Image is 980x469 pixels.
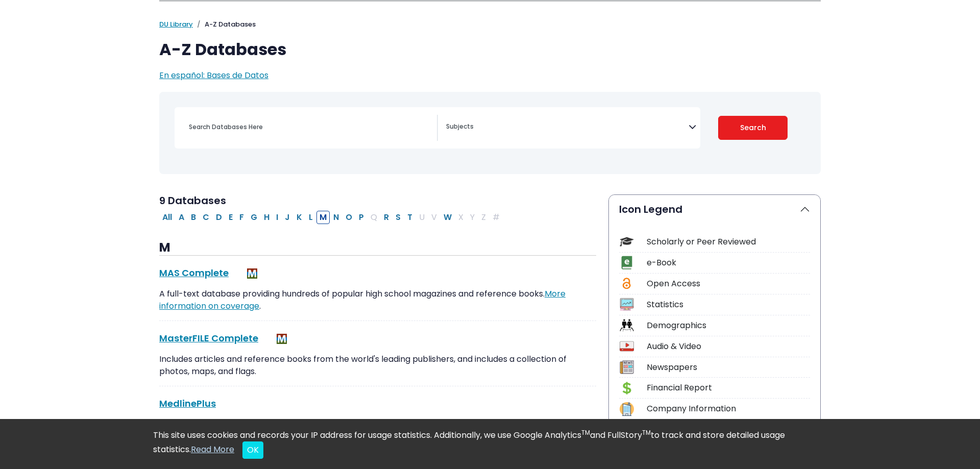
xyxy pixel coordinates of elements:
[393,211,404,224] button: Filter Results S
[316,211,330,224] button: Filter Results M
[306,211,316,224] button: Filter Results L
[330,211,342,224] button: Filter Results N
[620,298,633,311] img: Icon Statistics
[620,277,633,290] img: Icon Open Access
[620,339,633,353] img: Icon Audio & Video
[153,429,827,459] div: This site uses cookies and records your IP address for usage statistics. Additionally, we use Goo...
[620,381,633,395] img: Icon Financial Report
[159,240,596,256] h3: M
[273,211,281,224] button: Filter Results I
[277,334,287,344] img: MeL (Michigan electronic Library)
[183,119,437,134] input: Search database by title or keyword
[242,441,263,459] button: Close
[159,288,566,312] a: More information on coverage
[200,211,212,224] button: Filter Results C
[381,211,392,224] button: Filter Results R
[440,211,455,224] button: Filter Results W
[581,428,590,437] sup: TM
[159,288,596,312] p: A full-text database providing hundreds of popular high school magazines and reference books. .
[247,268,257,279] img: MeL (Michigan electronic Library)
[193,19,256,30] li: A-Z Databases
[647,299,810,311] div: Statistics
[159,193,226,208] span: 9 Databases
[446,124,689,132] textarea: Search
[647,403,810,415] div: Company Information
[191,443,234,455] a: Read More
[159,211,175,224] button: All
[159,40,821,59] h1: A-Z Databases
[159,19,193,29] a: DU Library
[226,211,236,224] button: Filter Results E
[647,340,810,353] div: Audio & Video
[342,211,355,224] button: Filter Results O
[159,397,216,410] a: MedlinePlus
[248,211,260,224] button: Filter Results G
[159,92,821,174] nav: Search filters
[647,361,810,374] div: Newspapers
[356,211,367,224] button: Filter Results P
[647,236,810,248] div: Scholarly or Peer Reviewed
[159,353,596,378] p: Includes articles and reference books from the world's leading publishers, and includes a collect...
[261,211,273,224] button: Filter Results H
[404,211,415,224] button: Filter Results T
[176,211,187,224] button: Filter Results A
[647,257,810,269] div: e-Book
[293,211,305,224] button: Filter Results K
[718,116,788,140] button: Submit for Search Results
[159,19,821,30] nav: breadcrumb
[609,195,820,224] button: Icon Legend
[620,256,633,269] img: Icon e-Book
[647,382,810,394] div: Financial Report
[213,211,225,224] button: Filter Results D
[159,418,596,443] p: Consumer/patient-oriented, high-quality, relevant, and understandable health and wellness informa...
[282,211,293,224] button: Filter Results J
[236,211,247,224] button: Filter Results F
[159,211,504,223] div: Alpha-list to filter by first letter of database name
[620,360,633,374] img: Icon Newspapers
[642,428,651,437] sup: TM
[620,318,633,332] img: Icon Demographics
[647,319,810,332] div: Demographics
[620,402,633,416] img: Icon Company Information
[159,69,268,81] a: En español: Bases de Datos
[647,278,810,290] div: Open Access
[159,332,258,344] a: MasterFILE Complete
[188,211,199,224] button: Filter Results B
[159,266,229,279] a: MAS Complete
[620,235,633,249] img: Icon Scholarly or Peer Reviewed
